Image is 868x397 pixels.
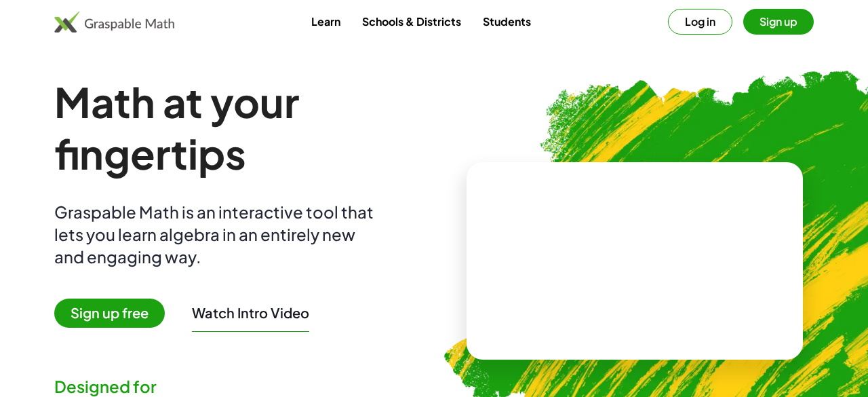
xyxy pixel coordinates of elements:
[54,299,165,328] span: Sign up free
[54,76,412,179] h1: Math at your fingertips
[533,210,736,311] video: What is this? This is dynamic math notation. Dynamic math notation plays a central role in how Gr...
[351,9,472,34] a: Schools & Districts
[54,201,380,268] div: Graspable Math is an interactive tool that lets you learn algebra in an entirely new and engaging...
[668,9,732,35] button: Log in
[472,9,542,34] a: Students
[300,9,351,34] a: Learn
[192,304,309,322] button: Watch Intro Video
[743,9,814,35] button: Sign up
